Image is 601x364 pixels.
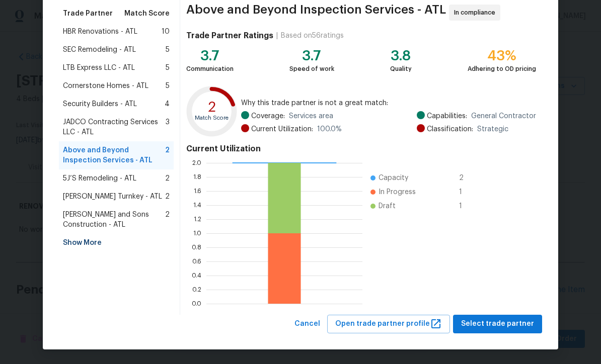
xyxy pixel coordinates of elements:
[193,202,201,208] text: 1.4
[195,115,229,121] text: Match Score
[461,318,534,330] span: Select trade partner
[379,201,396,211] span: Draft
[166,63,170,73] span: 5
[193,230,201,236] text: 1.0
[289,111,333,121] span: Services area
[194,188,201,194] text: 1.6
[427,124,473,134] span: Classification:
[251,111,285,121] span: Coverage:
[63,145,165,165] span: Above and Beyond Inspection Services - ATL
[459,173,475,183] span: 2
[390,64,412,74] div: Quality
[165,99,170,109] span: 4
[192,301,201,307] text: 0.0
[165,192,170,202] span: 2
[335,318,442,330] span: Open trade partner profile
[427,111,467,121] span: Capabilities:
[454,8,499,18] span: In compliance
[162,27,170,37] span: 10
[63,192,162,202] span: [PERSON_NAME] Turnkey - ATL
[289,64,334,74] div: Speed of work
[468,51,536,61] div: 43%
[63,45,136,55] span: SEC Remodeling - ATL
[294,318,320,330] span: Cancel
[459,187,475,197] span: 1
[390,51,412,61] div: 3.8
[281,31,344,41] div: Based on 56 ratings
[59,234,174,252] div: Show More
[379,187,416,197] span: In Progress
[166,45,170,55] span: 5
[208,100,216,114] text: 2
[477,124,508,134] span: Strategic
[468,64,536,74] div: Adhering to OD pricing
[290,315,324,333] button: Cancel
[459,201,475,211] span: 1
[63,99,137,109] span: Security Builders - ATL
[186,5,446,21] span: Above and Beyond Inspection Services - ATL
[124,9,170,19] span: Match Score
[192,258,201,264] text: 0.6
[289,51,334,61] div: 3.7
[166,81,170,91] span: 5
[63,27,137,37] span: HBR Renovations - ATL
[471,111,536,121] span: General Contractor
[192,160,201,166] text: 2.0
[186,31,273,41] h4: Trade Partner Ratings
[63,63,135,73] span: LTB Express LLC - ATL
[63,9,113,19] span: Trade Partner
[379,173,408,183] span: Capacity
[186,51,234,61] div: 3.7
[165,210,170,230] span: 2
[165,145,170,165] span: 2
[63,117,166,137] span: JADCO Contracting Services LLC - ATL
[186,144,536,154] h4: Current Utilization
[192,272,201,279] text: 0.4
[63,210,165,230] span: [PERSON_NAME] and Sons Construction - ATL
[166,117,170,137] span: 3
[192,244,201,250] text: 0.8
[63,81,148,91] span: Cornerstone Homes - ATL
[317,124,342,134] span: 100.0 %
[63,173,136,184] span: 5J’S Remodeling - ATL
[193,174,201,180] text: 1.8
[273,31,281,41] div: |
[186,64,234,74] div: Communication
[327,315,450,333] button: Open trade partner profile
[241,98,536,108] span: Why this trade partner is not a great match:
[453,315,542,333] button: Select trade partner
[192,287,201,293] text: 0.2
[165,173,170,184] span: 2
[251,124,313,134] span: Current Utilization:
[194,216,201,222] text: 1.2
